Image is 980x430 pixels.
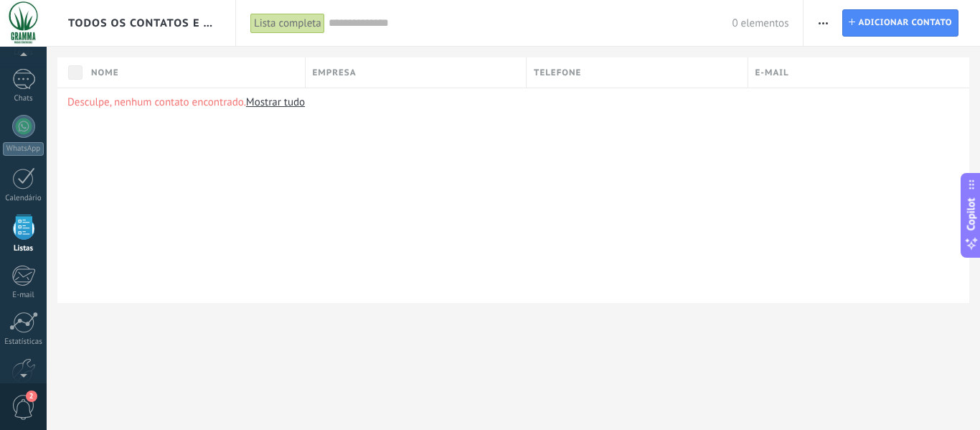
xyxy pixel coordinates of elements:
[26,391,37,402] span: 2
[3,244,44,253] div: Listas
[858,10,952,36] span: Adicionar contato
[732,17,788,30] span: 0 elementos
[813,9,834,37] button: Mais
[3,291,44,300] div: E-mail
[313,66,357,80] span: Empresa
[3,194,44,203] div: Calendário
[534,66,581,80] span: Telefone
[67,95,959,109] p: Desculpe, nenhum contato encontrado.
[3,337,44,347] div: Estatísticas
[3,94,44,103] div: Chats
[964,197,979,230] span: Copilot
[755,66,789,80] span: E-mail
[246,95,305,109] a: Mostrar tudo
[842,9,958,37] a: Adicionar contato
[91,66,119,80] span: Nome
[250,13,325,34] div: Lista completa
[3,142,44,156] div: WhatsApp
[68,17,215,30] span: Todos os contatos e Empresas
